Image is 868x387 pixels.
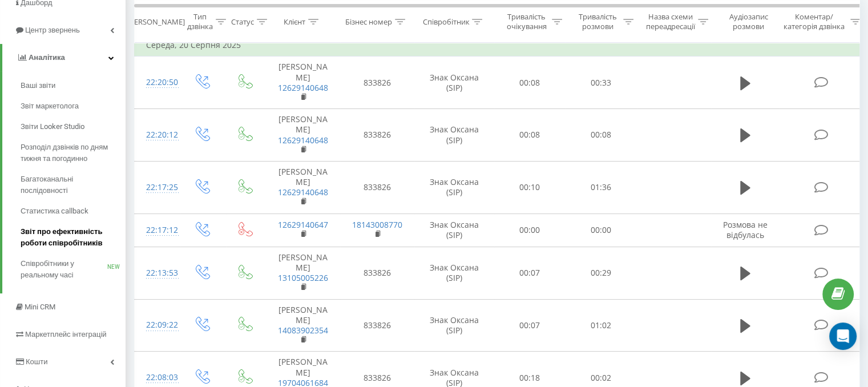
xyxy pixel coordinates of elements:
[146,124,169,146] div: 22:20:12
[25,330,107,338] span: Маркетплейс інтеграцій
[146,176,169,199] div: 22:17:25
[21,116,126,137] a: Звіти Looker Studio
[26,357,47,366] span: Кошти
[340,247,414,299] td: 833826
[21,75,126,96] a: Ваші звіти
[278,135,328,146] a: 12629140648
[340,161,414,213] td: 833826
[266,247,340,299] td: [PERSON_NAME]
[566,247,637,299] td: 00:29
[21,221,126,253] a: Звіт про ефективність роботи співробітників
[278,187,328,197] a: 12629140648
[231,17,254,26] div: Статус
[575,12,620,31] div: Тривалість розмови
[21,80,55,91] span: Ваші звіти
[21,96,126,116] a: Звіт маркетолога
[21,253,126,285] a: Співробітники у реальному часіNEW
[494,57,566,109] td: 00:08
[266,299,340,352] td: [PERSON_NAME]
[146,314,169,336] div: 22:09:22
[21,226,120,249] span: Звіт про ефективність роботи співробітників
[414,57,494,109] td: Знак Оксана (SIP)
[494,213,566,247] td: 00:00
[829,322,857,350] div: Open Intercom Messenger
[146,219,169,241] div: 22:17:12
[21,137,126,169] a: Розподіл дзвінків по дням тижня та погодинно
[21,201,126,221] a: Статистика callback
[21,258,107,281] span: Співробітники у реальному часі
[278,325,328,336] a: 14083902354
[21,142,120,164] span: Розподіл дзвінків по дням тижня та погодинно
[187,12,213,31] div: Тип дзвінка
[566,299,637,352] td: 01:02
[146,71,169,94] div: 22:20:50
[278,219,328,230] a: 12629140647
[278,272,328,283] a: 13105005226
[127,17,185,26] div: [PERSON_NAME]
[25,26,80,34] span: Центр звернень
[494,299,566,352] td: 00:07
[721,12,776,31] div: Аудіозапис розмови
[135,34,865,57] td: Середа, 20 Серпня 2025
[494,109,566,162] td: 00:08
[21,174,120,196] span: Багатоканальні послідовності
[422,17,469,26] div: Співробітник
[21,121,84,132] span: Звіти Looker Studio
[345,17,392,26] div: Бізнес номер
[2,44,126,71] a: Аналiтика
[352,219,402,230] a: 18143008770
[494,247,566,299] td: 00:07
[266,57,340,109] td: [PERSON_NAME]
[566,213,637,247] td: 00:00
[566,57,637,109] td: 00:33
[781,12,847,31] div: Коментар/категорія дзвінка
[266,109,340,162] td: [PERSON_NAME]
[414,161,494,213] td: Знак Оксана (SIP)
[340,109,414,162] td: 833826
[414,247,494,299] td: Знак Оксана (SIP)
[21,205,88,217] span: Статистика callback
[146,262,169,284] div: 22:13:53
[566,161,637,213] td: 01:36
[266,161,340,213] td: [PERSON_NAME]
[646,12,695,31] div: Назва схеми переадресації
[723,219,768,240] span: Розмова не відбулась
[494,161,566,213] td: 00:10
[21,100,79,112] span: Звіт маркетолога
[414,213,494,247] td: Знак Оксана (SIP)
[29,53,65,62] span: Аналiтика
[340,57,414,109] td: 833826
[284,17,305,26] div: Клієнт
[414,109,494,162] td: Знак Оксана (SIP)
[566,109,637,162] td: 00:08
[414,299,494,352] td: Знак Оксана (SIP)
[21,169,126,201] a: Багатоканальні послідовності
[278,82,328,93] a: 12629140648
[340,299,414,352] td: 833826
[504,12,549,31] div: Тривалість очікування
[25,303,55,311] span: Mini CRM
